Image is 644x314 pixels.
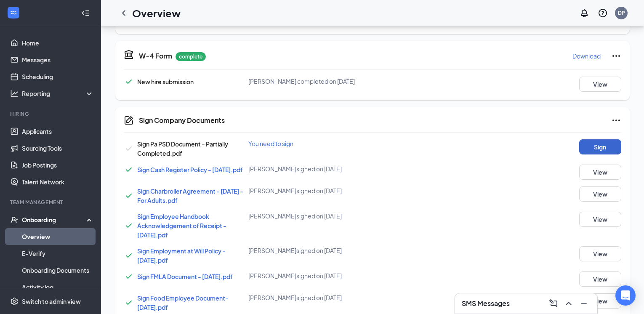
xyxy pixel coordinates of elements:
h5: W-4 Form [139,51,172,61]
div: [PERSON_NAME] signed on [DATE] [248,271,414,280]
a: Talent Network [22,173,94,190]
svg: Checkmark [124,271,134,282]
span: Sign Pa PSD Document - Partially Completed.pdf [137,140,228,157]
a: Sign Charbroiler Agreement - [DATE] - For Adults.pdf [137,187,243,204]
a: Overview [22,228,94,245]
button: Download [572,49,601,63]
svg: Checkmark [124,221,134,231]
a: Sourcing Tools [22,140,94,157]
button: Sign [579,139,621,154]
svg: Checkmark [124,165,134,175]
svg: Settings [10,297,19,306]
svg: Checkmark [124,298,134,308]
svg: UserCheck [10,216,19,224]
a: Applicants [22,123,94,140]
div: You need to sign [248,139,414,148]
span: [PERSON_NAME] completed on [DATE] [248,77,355,85]
svg: Checkmark [124,144,134,154]
div: DP [618,9,625,16]
div: [PERSON_NAME] signed on [DATE] [248,165,414,173]
div: [PERSON_NAME] signed on [DATE] [248,212,414,220]
svg: QuestionInfo [598,8,608,18]
a: Job Postings [22,157,94,173]
svg: ChevronUp [564,298,574,309]
p: Download [572,52,601,60]
div: Onboarding [22,216,87,224]
a: Activity log [22,279,94,295]
p: complete [176,52,206,61]
svg: ChevronLeft [119,8,129,18]
button: ChevronUp [562,297,575,310]
a: E-Verify [22,245,94,262]
button: View [579,186,621,202]
svg: TaxGovernmentIcon [124,49,134,59]
svg: Checkmark [124,250,134,261]
svg: Collapse [81,9,90,17]
span: New hire submission [137,78,194,85]
button: View [579,293,621,309]
div: [PERSON_NAME] signed on [DATE] [248,186,414,195]
h5: Sign Company Documents [139,116,225,125]
a: Sign Employee Handbook Acknowledgement of Receipt - [DATE].pdf [137,213,226,239]
svg: Ellipses [611,51,621,61]
a: Sign Food Employee Document- [DATE].pdf [137,294,229,311]
button: View [579,271,621,287]
svg: Analysis [10,89,19,98]
div: [PERSON_NAME] signed on [DATE] [248,246,414,255]
button: ComposeMessage [547,297,560,310]
div: Switch to admin view [22,297,81,306]
a: Sign Employment at Will Policy - [DATE].pdf [137,247,226,264]
a: Messages [22,51,94,68]
h1: Overview [132,6,181,20]
svg: WorkstreamLogo [9,8,18,17]
svg: Minimize [579,298,589,309]
a: Home [22,35,94,51]
a: Scheduling [22,68,94,85]
svg: CompanyDocumentIcon [124,115,134,125]
svg: Checkmark [124,77,134,87]
button: View [579,212,621,227]
a: Onboarding Documents [22,262,94,279]
button: View [579,77,621,92]
div: Open Intercom Messenger [615,285,636,306]
div: Reporting [22,89,94,98]
svg: Ellipses [611,115,621,125]
svg: Notifications [579,8,589,18]
svg: ComposeMessage [548,298,559,309]
div: Team Management [10,199,92,206]
button: View [579,165,621,180]
h3: SMS Messages [462,299,510,308]
a: Sign FMLA Document - [DATE].pdf [137,273,233,280]
div: Hiring [10,110,92,117]
button: Minimize [577,297,591,310]
a: Sign Cash Register Policy - [DATE].pdf [137,166,243,173]
svg: Checkmark [124,191,134,201]
div: [PERSON_NAME] signed on [DATE] [248,293,414,302]
button: View [579,246,621,261]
